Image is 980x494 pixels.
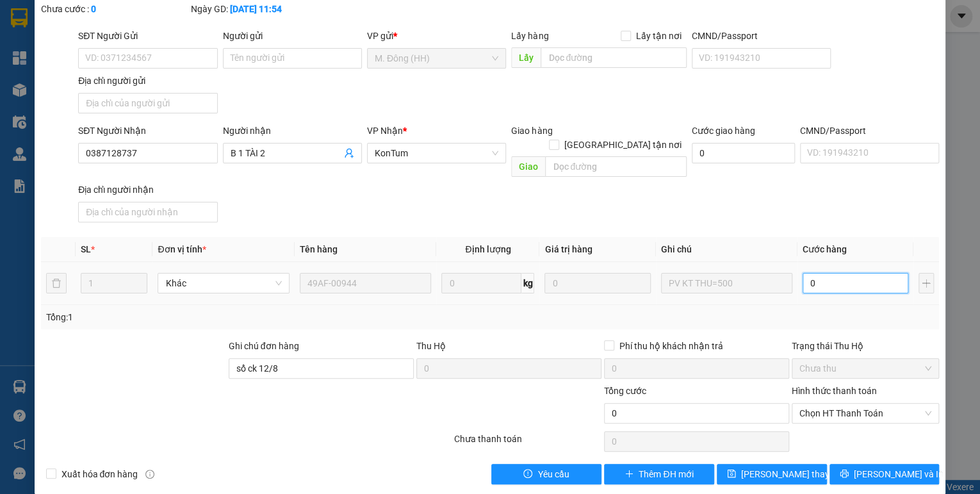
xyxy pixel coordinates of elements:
[614,339,728,353] span: Phí thu hộ khách nhận trả
[229,341,299,351] label: Ghi chú đơn hàng
[511,47,541,68] span: Lấy
[692,126,755,136] label: Cước giao hàng
[639,467,693,481] span: Thêm ĐH mới
[727,469,736,479] span: save
[230,4,282,14] b: [DATE] 11:54
[511,126,552,136] span: Giao hàng
[511,31,548,41] span: Lấy hàng
[631,29,687,43] span: Lấy tận nơi
[661,273,792,293] input: Ghi Chú
[78,93,217,113] input: Địa chỉ của người gửi
[559,138,687,152] span: [GEOGRAPHIC_DATA] tận nơi
[544,244,592,254] span: Giá trị hàng
[300,244,338,254] span: Tên hàng
[223,29,362,43] div: Người gửi
[854,467,943,481] span: [PERSON_NAME] và In
[78,124,217,138] div: SĐT Người Nhận
[491,464,601,484] button: exclamation-circleYêu cầu
[656,237,797,262] th: Ghi chú
[223,124,362,138] div: Người nhận
[829,464,940,484] button: printer[PERSON_NAME] và In
[81,244,91,254] span: SL
[56,467,143,481] span: Xuất hóa đơn hàng
[741,467,844,481] span: [PERSON_NAME] thay đổi
[692,29,831,43] div: CMND/Passport
[792,386,877,396] label: Hình thức thanh toán
[416,341,446,351] span: Thu Hộ
[452,432,602,454] div: Chưa thanh toán
[78,29,217,43] div: SĐT Người Gửi
[78,202,217,222] input: Địa chỉ của người nhận
[300,273,431,293] input: VD: Bàn, Ghế
[800,124,939,138] div: CMND/Passport
[46,273,67,293] button: delete
[604,464,714,484] button: plusThêm ĐH mới
[792,339,939,353] div: Trạng thái Thu Hộ
[191,2,338,16] div: Ngày GD:
[545,156,687,177] input: Dọc đường
[541,47,687,68] input: Dọc đường
[165,274,281,293] span: Khác
[799,359,931,378] span: Chưa thu
[544,273,650,293] input: 0
[367,29,506,43] div: VP gửi
[717,464,827,484] button: save[PERSON_NAME] thay đổi
[692,143,795,163] input: Cước giao hàng
[803,244,847,254] span: Cước hàng
[78,74,217,88] div: Địa chỉ người gửi
[375,144,498,163] span: KonTum
[523,469,532,479] span: exclamation-circle
[91,4,96,14] b: 0
[367,126,403,136] span: VP Nhận
[465,244,510,254] span: Định lượng
[625,469,633,479] span: plus
[537,467,569,481] span: Yêu cầu
[799,404,931,423] span: Chọn HT Thanh Toán
[919,273,934,293] button: plus
[375,49,498,68] span: M. Đông (HH)
[158,244,206,254] span: Đơn vị tính
[840,469,849,479] span: printer
[41,2,188,16] div: Chưa cước :
[344,148,354,158] span: user-add
[78,183,217,197] div: Địa chỉ người nhận
[229,358,414,379] input: Ghi chú đơn hàng
[511,156,545,177] span: Giao
[145,470,154,479] span: info-circle
[521,273,534,293] span: kg
[604,386,646,396] span: Tổng cước
[46,310,379,324] div: Tổng: 1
